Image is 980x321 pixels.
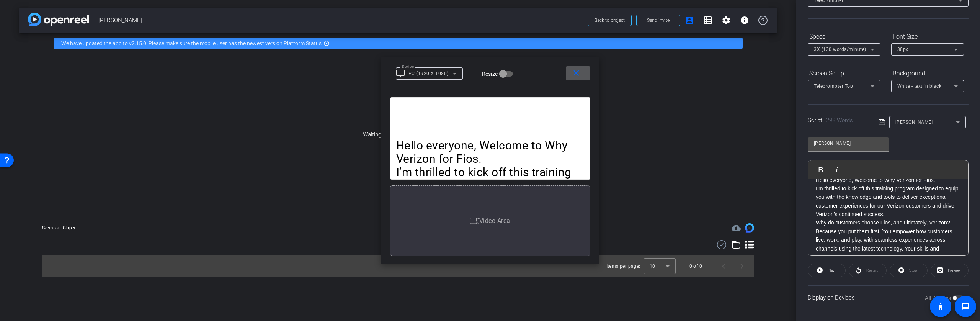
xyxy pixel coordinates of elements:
span: Video Area [479,217,510,224]
button: Previous page [714,257,733,275]
mat-icon: account_box [685,16,694,25]
mat-icon: cloud_upload [732,223,741,233]
p: I’m thrilled to kick off this training program designed to equip you with the knowledge and tools... [816,184,960,219]
div: Speed [808,30,880,43]
span: [PERSON_NAME] [98,13,583,28]
span: [PERSON_NAME] [895,120,933,125]
span: 298 Words [826,117,853,124]
img: app-logo [28,13,89,26]
mat-icon: close [572,69,581,78]
mat-select-trigger: PC (1920 X 1080) [408,71,449,76]
div: Font Size [891,30,964,43]
mat-icon: info [740,16,749,25]
p: I’m thrilled to kick off this training program designed to equip you with the knowledge and tools... [396,165,584,260]
button: Bold (⌘B) [813,162,828,177]
span: Play [828,268,835,272]
button: Next page [733,257,751,275]
div: We have updated the app to v2.15.0. Please make sure the mobile user has the newest version. [54,38,743,49]
input: Title [814,139,883,148]
mat-icon: highlight_off [323,40,330,46]
div: Script [808,116,868,125]
mat-icon: grid_on [703,16,712,25]
span: Teleprompter Top [814,84,853,89]
span: 3X (130 words/minute) [814,47,866,52]
mat-icon: accessibility [936,302,945,311]
span: Send invite [647,17,670,23]
span: White - text in black [897,84,942,89]
mat-icon: desktop_windows [396,69,405,78]
img: Session clips [745,223,754,233]
mat-icon: message [961,302,970,311]
div: Waiting for subjects to join... [19,54,777,216]
div: 0 of 0 [689,262,702,270]
span: Preview [948,268,961,272]
div: Screen Setup [808,67,880,80]
a: Platform Status [284,40,322,46]
div: Items per page: [606,262,640,270]
p: Hello everyone, Welcome to Why Verizon for Fios. [396,139,584,165]
div: Background [891,67,964,80]
span: Destinations for your clips [732,223,741,233]
button: Italic (⌘I) [830,162,844,177]
label: All Devices [925,294,952,302]
label: Resize [482,70,500,78]
mat-icon: settings [722,16,731,25]
mat-label: Device [402,64,414,69]
p: Why do customers choose Fios, and ultimately, Verizon? Because you put them first. You empower ho... [816,218,960,278]
span: Back to project [595,18,625,23]
div: Session Clips [42,224,75,232]
p: Hello everyone, Welcome to Why Verizon for Fios. [816,176,960,184]
span: 30px [897,47,908,52]
div: Display on Devices [808,285,969,310]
